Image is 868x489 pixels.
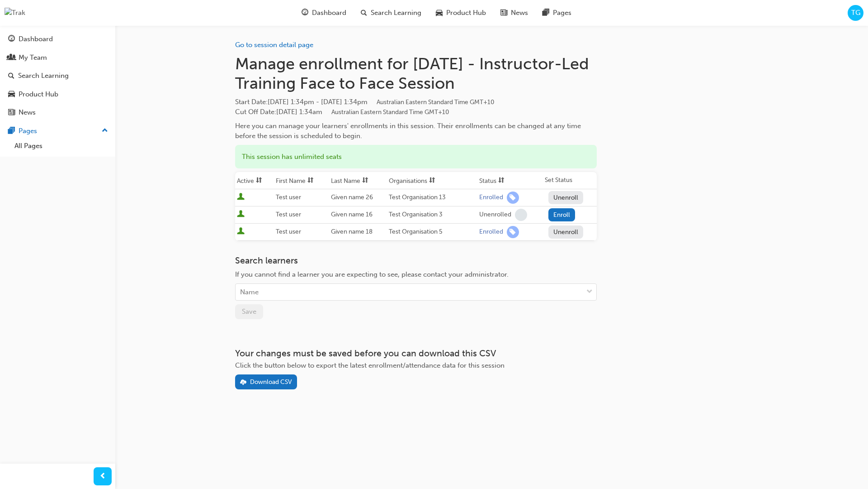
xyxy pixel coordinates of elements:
[331,193,373,201] span: Given name 26
[4,31,112,48] a: Dashboard
[8,127,15,135] span: pages-icon
[256,177,262,185] span: sorting-icon
[542,7,549,19] span: pages-icon
[19,89,58,100] div: Product Hub
[331,211,373,218] span: Given name 16
[331,228,373,235] span: Given name 18
[235,145,597,169] div: This session has unlimited seats
[274,172,329,189] th: Toggle SortBy
[851,8,860,18] span: TG
[586,286,593,298] span: down-icon
[535,4,579,22] a: pages-iconPages
[237,227,245,236] span: User is active
[507,226,519,238] span: learningRecordVerb_ENROLL-icon
[479,211,511,219] div: Unenrolled
[477,172,543,189] th: Toggle SortBy
[276,211,301,218] span: Test user
[235,270,509,278] span: If you cannot find a learner you are expecting to see, please contact your administrator.
[389,227,476,237] div: Test Organisation 5
[235,361,505,369] span: Click the button below to export the latest enrollment/attendance data for this session
[99,471,106,482] span: prev-icon
[235,304,263,319] button: Save
[18,71,69,81] div: Search Learning
[242,307,256,316] span: Save
[8,91,15,99] span: car-icon
[235,255,597,266] h3: Search learners
[235,108,449,116] span: Cut Off Date : [DATE] 1:34am
[4,86,112,103] a: Product Hub
[8,35,15,43] span: guage-icon
[548,208,576,221] button: Enroll
[371,8,421,18] span: Search Learning
[4,104,112,121] a: News
[479,193,503,202] div: Enrolled
[543,172,597,189] th: Set Status
[237,210,245,219] span: User is active
[436,7,443,19] span: car-icon
[19,34,53,44] div: Dashboard
[235,348,597,359] h3: Your changes must be saved before you can download this CSV
[240,287,259,297] div: Name
[377,98,494,106] span: Australian Eastern Standard Time GMT+10
[361,7,367,19] span: search-icon
[294,4,354,22] a: guage-iconDashboard
[235,97,597,107] span: Start Date :
[548,191,584,204] button: Unenroll
[235,41,313,49] a: Go to session detail page
[8,109,15,117] span: news-icon
[268,98,494,106] span: [DATE] 1:34pm - [DATE] 1:34pm
[429,4,493,22] a: car-iconProduct Hub
[240,379,246,387] span: download-icon
[848,5,863,21] button: TG
[511,8,528,18] span: News
[312,8,346,18] span: Dashboard
[237,193,245,202] span: User is active
[307,177,314,185] span: sorting-icon
[11,139,112,153] a: All Pages
[500,7,507,19] span: news-icon
[498,177,505,185] span: sorting-icon
[250,378,292,386] div: Download CSV
[235,121,597,141] div: Here you can manage your learners' enrollments in this session. Their enrollments can be changed ...
[5,8,25,18] img: Trak
[4,123,112,139] button: Pages
[235,172,274,189] th: Toggle SortBy
[235,374,297,389] button: Download CSV
[479,228,503,236] div: Enrolled
[302,7,308,19] span: guage-icon
[389,210,476,220] div: Test Organisation 3
[8,72,14,80] span: search-icon
[515,209,527,221] span: learningRecordVerb_NONE-icon
[429,177,435,185] span: sorting-icon
[354,4,429,22] a: search-iconSearch Learning
[553,8,571,18] span: Pages
[4,67,112,84] a: Search Learning
[235,54,597,93] h1: Manage enrollment for [DATE] - Instructor-Led Training Face to Face Session
[329,172,387,189] th: Toggle SortBy
[19,53,47,63] div: My Team
[19,107,36,118] div: News
[548,225,584,239] button: Unenroll
[19,126,37,136] div: Pages
[362,177,368,185] span: sorting-icon
[4,29,112,123] button: DashboardMy TeamSearch LearningProduct HubNews
[276,193,301,201] span: Test user
[276,228,301,235] span: Test user
[331,108,449,116] span: Australian Eastern Standard Time GMT+10
[507,192,519,204] span: learningRecordVerb_ENROLL-icon
[389,192,476,203] div: Test Organisation 13
[8,54,15,62] span: people-icon
[387,172,477,189] th: Toggle SortBy
[102,125,108,137] span: up-icon
[4,49,112,66] a: My Team
[493,4,535,22] a: news-iconNews
[446,8,486,18] span: Product Hub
